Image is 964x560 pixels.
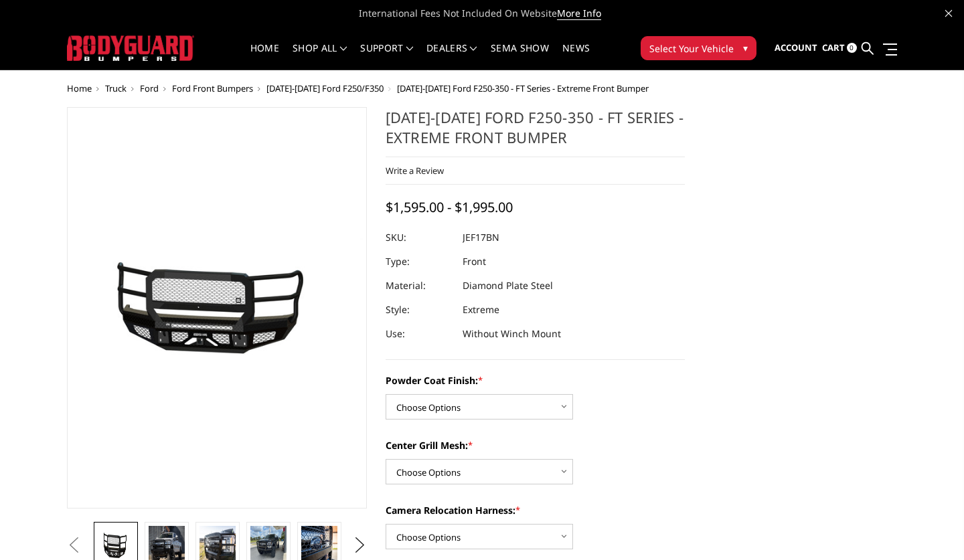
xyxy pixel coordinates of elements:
[397,82,649,94] span: [DATE]-[DATE] Ford F250-350 - FT Series - Extreme Front Bumper
[250,43,279,70] a: Home
[822,41,845,54] span: Cart
[67,107,367,508] a: 2017-2022 Ford F250-350 - FT Series - Extreme Front Bumper
[386,198,513,216] span: $1,595.00 - $1,995.00
[105,82,127,94] a: Truck
[140,82,159,94] a: Ford
[743,41,748,55] span: ▾
[847,43,857,53] span: 0
[426,43,477,70] a: Dealers
[463,298,499,322] dd: Extreme
[775,41,817,54] span: Account
[463,225,499,250] dd: JEF17BN
[463,274,553,298] dd: Diamond Plate Steel
[293,43,347,70] a: shop all
[463,250,486,274] dd: Front
[463,322,561,346] dd: Without Winch Mount
[172,82,253,94] a: Ford Front Bumpers
[360,43,413,70] a: Support
[386,274,453,298] dt: Material:
[266,82,384,94] a: [DATE]-[DATE] Ford F250/F350
[386,250,453,274] dt: Type:
[386,165,444,177] a: Write a Review
[562,43,590,70] a: News
[64,535,84,555] button: Previous
[349,535,370,555] button: Next
[386,373,686,387] label: Powder Coat Finish:
[386,107,686,157] h1: [DATE]-[DATE] Ford F250-350 - FT Series - Extreme Front Bumper
[386,298,453,322] dt: Style:
[897,496,964,560] iframe: Chat Widget
[386,225,453,250] dt: SKU:
[822,30,857,66] a: Cart 0
[386,503,686,517] label: Camera Relocation Harness:
[557,7,601,20] a: More Info
[386,438,686,452] label: Center Grill Mesh:
[641,36,756,60] button: Select Your Vehicle
[386,322,453,346] dt: Use:
[775,30,817,66] a: Account
[67,35,194,60] img: BODYGUARD BUMPERS
[491,43,549,70] a: SEMA Show
[649,41,734,56] span: Select Your Vehicle
[67,82,92,94] a: Home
